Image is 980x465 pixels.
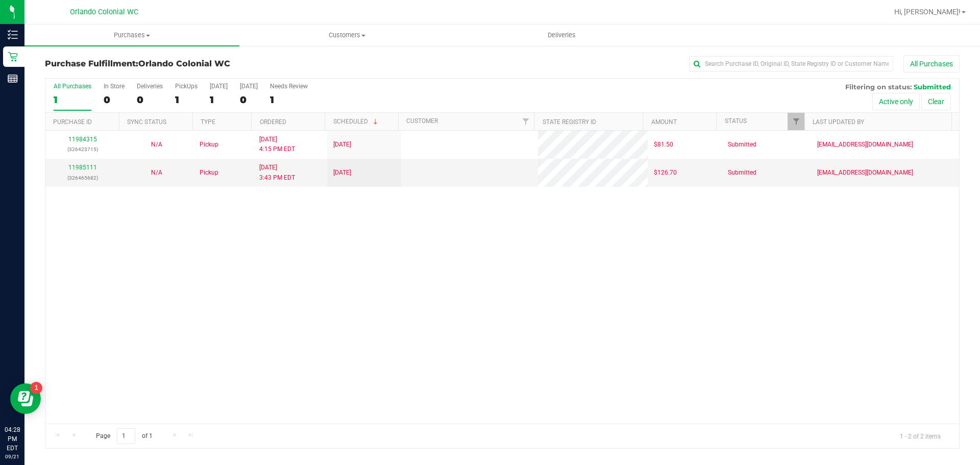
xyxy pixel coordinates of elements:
[68,164,97,171] a: 11985111
[333,118,380,125] a: Scheduled
[87,428,161,444] span: Page of 1
[892,428,949,444] span: 1 - 2 of 2 items
[259,163,295,182] span: [DATE] 3:43 PM EDT
[872,93,920,110] button: Active only
[10,383,41,414] iframe: Resource center
[127,118,166,126] a: Sync Status
[175,83,198,90] div: PickUps
[52,173,113,183] p: (326465682)
[68,136,97,143] a: 11984315
[728,140,756,150] span: Submitted
[260,118,286,126] a: Ordered
[8,74,18,84] inline-svg: Reports
[728,168,756,178] span: Submitted
[210,94,228,106] div: 1
[117,428,135,444] input: 1
[8,30,18,40] inline-svg: Inventory
[54,83,91,90] div: All Purchases
[151,140,162,150] button: N/A
[200,168,218,178] span: Pickup
[53,118,92,126] a: Purchase ID
[240,83,258,90] div: [DATE]
[817,140,913,150] span: [EMAIL_ADDRESS][DOMAIN_NAME]
[210,83,228,90] div: [DATE]
[654,140,673,150] span: $81.50
[30,382,42,394] iframe: Resource center unread badge
[5,453,20,460] p: 09/21
[151,169,162,176] span: Not Applicable
[54,94,91,106] div: 1
[845,83,912,91] span: Filtering on status:
[270,94,308,106] div: 1
[651,118,677,126] a: Amount
[817,168,913,178] span: [EMAIL_ADDRESS][DOMAIN_NAME]
[894,8,961,16] span: Hi, [PERSON_NAME]!
[813,118,864,126] a: Last Updated By
[45,59,350,68] h3: Purchase Fulfillment:
[239,25,454,46] a: Customers
[201,118,215,126] a: Type
[333,168,351,178] span: [DATE]
[8,52,18,62] inline-svg: Retail
[52,144,113,154] p: (326423715)
[534,31,590,40] span: Deliveries
[406,117,438,125] a: Customer
[788,113,804,130] a: Filter
[24,25,239,46] a: Purchases
[921,93,951,110] button: Clear
[137,83,163,90] div: Deliveries
[454,25,669,46] a: Deliveries
[104,94,125,106] div: 0
[689,56,893,71] input: Search Purchase ID, Original ID, State Registry ID or Customer Name...
[240,31,454,40] span: Customers
[333,140,351,150] span: [DATE]
[200,140,218,150] span: Pickup
[70,8,138,16] span: Orlando Colonial WC
[151,141,162,148] span: Not Applicable
[654,168,677,178] span: $126.70
[259,135,295,154] span: [DATE] 4:15 PM EDT
[240,94,258,106] div: 0
[903,55,960,72] button: All Purchases
[517,113,534,130] a: Filter
[270,83,308,90] div: Needs Review
[543,118,596,126] a: State Registry ID
[5,425,20,453] p: 04:28 PM EDT
[104,83,125,90] div: In Store
[725,117,747,125] a: Status
[24,31,239,40] span: Purchases
[151,168,162,178] button: N/A
[914,83,951,91] span: Submitted
[175,94,198,106] div: 1
[138,59,230,68] span: Orlando Colonial WC
[137,94,163,106] div: 0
